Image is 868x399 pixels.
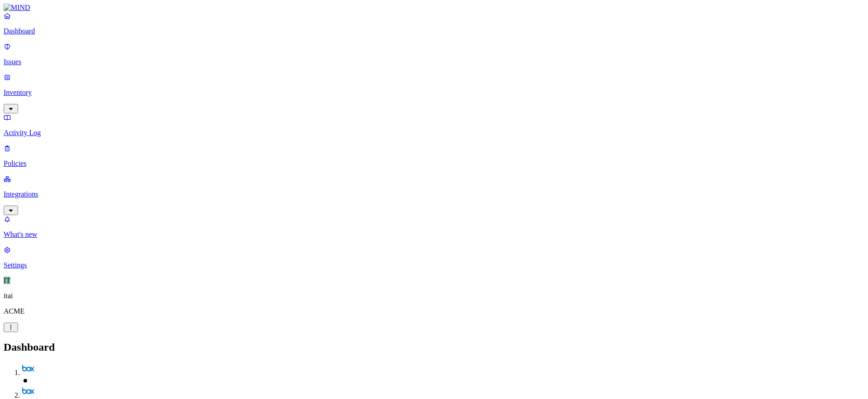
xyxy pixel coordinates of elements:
[4,4,30,12] img: MIND
[4,215,864,239] a: What's new
[4,292,864,300] p: itai
[4,190,864,198] p: Integrations
[4,113,864,137] a: Activity Log
[4,261,864,269] p: Settings
[4,58,864,66] p: Issues
[4,230,864,239] p: What's new
[4,42,864,66] a: Issues
[4,89,864,97] p: Inventory
[4,341,864,353] h2: Dashboard
[4,144,864,168] a: Policies
[22,385,34,398] img: svg%3e
[4,12,864,35] a: Dashboard
[4,175,864,214] a: Integrations
[4,246,864,269] a: Settings
[4,277,10,284] span: IT
[22,362,34,375] img: svg%3e
[4,27,864,35] p: Dashboard
[4,160,864,168] p: Policies
[4,73,864,112] a: Inventory
[4,129,864,137] p: Activity Log
[4,4,864,12] a: MIND
[4,307,864,315] p: ACME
